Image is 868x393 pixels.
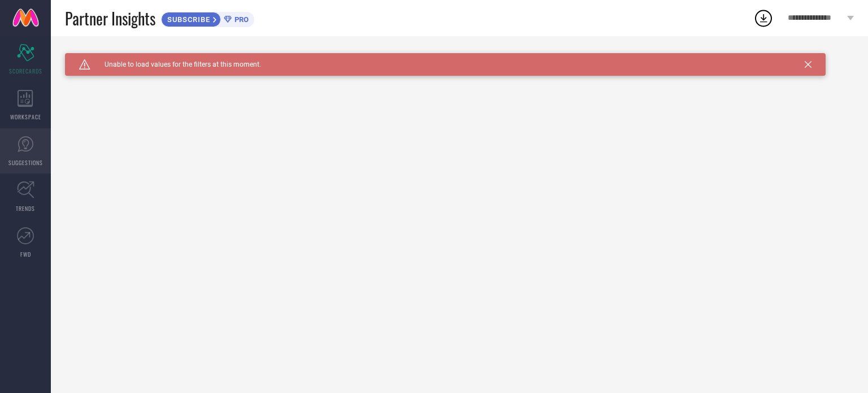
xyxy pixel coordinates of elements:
[16,204,35,213] span: TRENDS
[90,61,261,68] span: Unable to load values for the filters at this moment.
[232,15,249,24] span: PRO
[162,15,213,24] span: SUBSCRIBE
[65,7,155,30] span: Partner Insights
[10,113,41,121] span: WORKSPACE
[9,67,42,75] span: SCORECARDS
[20,250,31,258] span: FWD
[8,158,43,167] span: SUGGESTIONS
[753,8,774,28] div: Open download list
[161,9,254,27] a: SUBSCRIBEPRO
[65,53,854,62] div: Unable to load filters at this moment. Please try later.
